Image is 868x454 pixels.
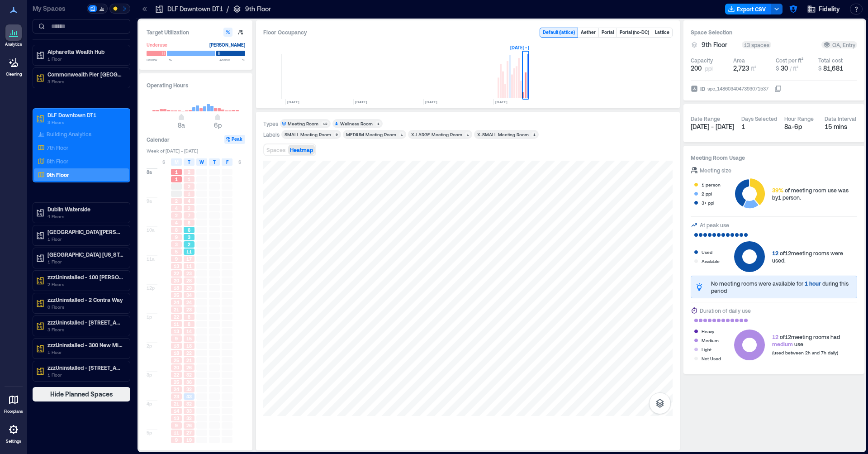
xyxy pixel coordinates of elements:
p: DLF Downtown DT1 [167,5,223,14]
span: 14 [174,408,179,414]
p: 1 Floor [47,371,123,378]
span: 18 [174,350,179,356]
h3: Calendar [147,135,170,144]
div: Duration of daily use [700,306,751,315]
p: zzzUninstalled - [STREET_ADDRESS][US_STATE] [47,364,123,371]
div: 3+ ppl [702,198,714,207]
p: Floorplans [4,409,23,414]
div: Underuse [147,40,167,49]
span: / ft² [790,65,798,72]
span: 23 [186,270,192,277]
span: 9 [175,422,178,429]
div: spc_1486034047393071537 [707,84,769,93]
div: Light [702,345,711,354]
button: Export CSV [725,4,771,14]
div: Heavy [702,327,714,336]
p: [GEOGRAPHIC_DATA][PERSON_NAME] [47,228,123,235]
h3: Meeting Room Usage [691,153,857,162]
span: 15 [186,335,192,342]
span: 13 [174,343,179,349]
div: No meeting rooms were available for during this period [711,280,853,294]
span: 12p [147,285,155,291]
p: Settings [6,439,21,444]
span: 8 [188,314,190,320]
span: T [213,158,216,166]
span: 32 [186,372,192,378]
p: 2 Floors [47,281,123,288]
div: of 12 meeting rooms had use. [772,333,840,348]
text: [DATE] [495,100,508,104]
button: Spaces [265,145,287,155]
span: 1 [175,169,178,175]
span: Hide Planned Spaces [50,390,113,399]
span: medium [772,341,793,347]
span: 13 [174,263,179,269]
span: Spaces [266,147,285,153]
span: 33 [186,408,192,414]
span: 8 [188,321,190,327]
div: 1 [741,122,777,131]
span: 11 [186,249,192,255]
button: Hide Planned Spaces [33,387,130,401]
span: 25 [174,292,179,298]
p: Dublin Waterside [47,205,123,213]
div: Floor Occupancy [263,28,532,38]
span: 2,723 [733,64,749,72]
div: of 12 meeting rooms were used. [772,249,857,264]
span: 11 [174,430,179,436]
span: 1 [175,176,178,182]
p: / [227,5,229,14]
span: 4 [175,220,178,226]
text: [DATE] [287,100,299,104]
span: 9a [147,198,152,204]
span: 23 [186,306,192,313]
p: 4 Floors [47,213,123,220]
span: 9th Floor [702,40,727,49]
span: 3 [188,234,190,240]
span: 4 [175,205,178,211]
span: 6 [188,220,190,226]
span: $ [818,65,821,72]
span: ID [700,84,705,93]
div: 12 [321,121,329,126]
button: Aether [578,28,598,37]
div: 1 [531,132,537,137]
span: Heatmap [290,147,313,153]
span: 2p [147,343,152,349]
div: Date Range [691,115,720,122]
p: zzzUninstalled - 2 Contra Way [47,296,123,303]
span: 2 [175,212,178,219]
span: 1 hour [805,280,821,287]
div: X-SMALL Meeting Room [477,131,529,138]
div: Meeting size [700,166,731,175]
span: 18 [186,343,192,349]
span: 5p [147,430,152,436]
div: Used [702,248,712,257]
span: 20 [174,277,179,284]
p: Alpharetta Wealth Hub [47,48,123,55]
span: 25 [174,379,179,385]
span: 22 [186,350,192,356]
p: 1 Floor [47,235,123,243]
p: 3 Floors [47,78,123,85]
span: 24 [186,299,192,306]
p: My Spaces [33,4,85,13]
span: 19 [186,437,192,443]
div: Days Selected [741,115,777,122]
div: Cost per ft² [776,57,803,64]
p: 7th Floor [47,144,68,151]
p: 9th Floor [47,171,69,178]
span: 24 [174,386,179,392]
button: Fidelity [804,2,843,16]
div: 1 [375,121,381,126]
h3: Operating Hours [147,81,245,90]
div: [PERSON_NAME] [209,40,245,49]
span: [DATE] - [DATE] [691,123,734,130]
span: 12 [772,250,778,256]
button: Default (lattice) [540,28,578,37]
p: 1 Floor [47,55,123,62]
span: 32 [186,386,192,392]
span: 9 [175,234,178,240]
span: 12 [772,334,778,340]
p: Analytics [5,42,22,47]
